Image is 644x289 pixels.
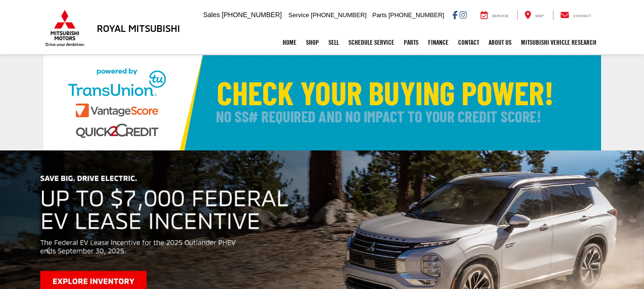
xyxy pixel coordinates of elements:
[399,30,423,54] a: Parts: Opens in a new tab
[288,11,309,19] span: Service
[484,30,516,54] a: About Us
[553,10,599,20] a: Contact
[473,10,516,20] a: Service
[324,30,344,54] a: Sell
[311,11,367,19] span: [PHONE_NUMBER]
[278,30,301,54] a: Home
[516,30,601,54] a: Mitsubishi Vehicle Research
[43,10,86,47] img: Mitsubishi
[97,23,180,33] h3: Royal Mitsubishi
[453,30,484,54] a: Contact
[222,11,282,19] span: [PHONE_NUMBER]
[43,55,601,150] img: Check Your Buying Power
[344,30,399,54] a: Schedule Service: Opens in a new tab
[492,14,509,18] span: Service
[388,11,444,19] span: [PHONE_NUMBER]
[372,11,387,19] span: Parts
[517,10,551,20] a: Map
[535,14,543,18] span: Map
[301,30,324,54] a: Shop
[203,11,220,19] span: Sales
[452,11,458,19] a: Facebook: Click to visit our Facebook page
[573,14,591,18] span: Contact
[423,30,453,54] a: Finance
[460,11,467,19] a: Instagram: Click to visit our Instagram page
